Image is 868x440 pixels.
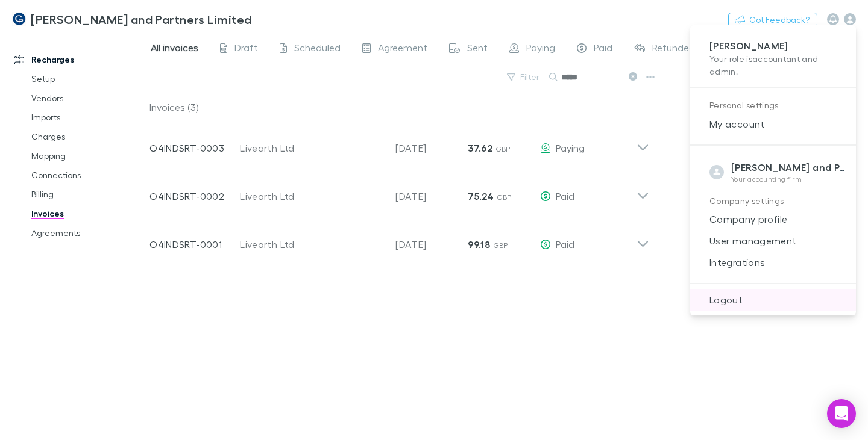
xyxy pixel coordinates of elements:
p: Personal settings [709,98,837,113]
span: Integrations [700,255,846,270]
p: [PERSON_NAME] [709,40,837,52]
span: My account [700,117,846,131]
p: Your role is accountant and admin . [709,52,837,78]
span: Logout [700,293,846,307]
span: Company profile [700,212,846,226]
span: User management [700,234,846,248]
p: Company settings [709,194,837,209]
div: Open Intercom Messenger [827,399,856,428]
p: Your accounting firm [731,175,846,184]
